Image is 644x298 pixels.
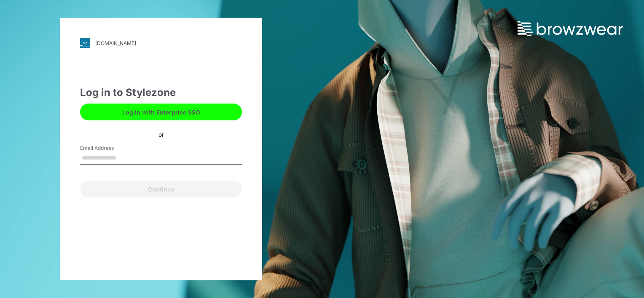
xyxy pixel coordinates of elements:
[80,104,242,120] button: Log in with Enterprise SSO
[80,85,242,100] div: Log in to Stylezone
[80,38,242,48] a: [DOMAIN_NAME]
[152,130,171,138] div: or
[80,38,90,48] img: svg+xml;base64,PHN2ZyB3aWR0aD0iMjgiIGhlaWdodD0iMjgiIHZpZXdCb3g9IjAgMCAyOCAyOCIgZmlsbD0ibm9uZSIgeG...
[95,40,136,46] div: [DOMAIN_NAME]
[518,21,623,36] img: browzwear-logo.73288ffb.svg
[80,144,139,152] label: Email Address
